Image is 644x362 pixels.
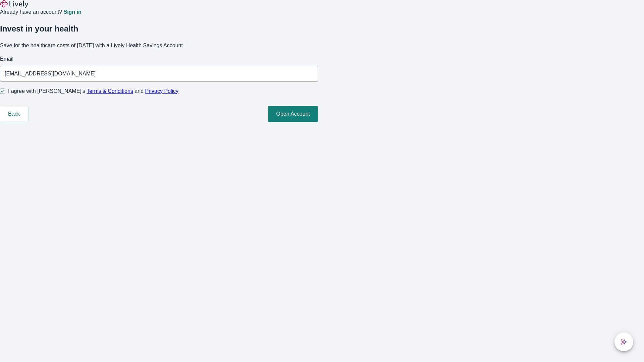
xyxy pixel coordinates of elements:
span: I agree with [PERSON_NAME]’s and [8,87,178,95]
a: Privacy Policy [145,88,179,94]
button: chat [614,333,633,351]
a: Terms & Conditions [87,88,133,94]
button: Open Account [268,106,318,122]
a: Sign in [63,9,81,15]
svg: Lively AI Assistant [621,339,627,345]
